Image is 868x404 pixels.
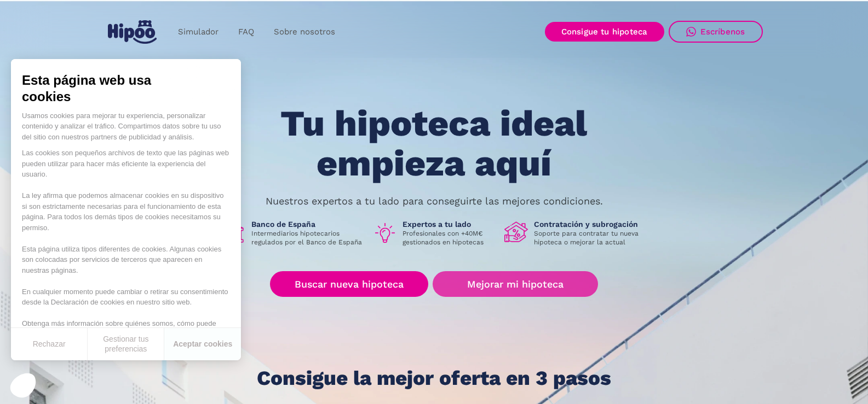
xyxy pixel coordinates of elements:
[251,229,364,247] p: Intermediarios hipotecarios regulados por el Banco de España
[403,229,496,247] p: Profesionales con +40M€ gestionados en hipotecas
[700,27,745,37] div: Escríbenos
[251,219,364,229] h1: Banco de España
[228,21,264,43] a: FAQ
[226,104,641,183] h1: Tu hipoteca ideal empieza aquí
[257,367,611,389] h1: Consigue la mejor oferta en 3 pasos
[545,22,664,42] a: Consigue tu hipoteca
[534,229,647,247] p: Soporte para contratar tu nueva hipoteca o mejorar la actual
[264,21,345,43] a: Sobre nosotros
[270,271,428,297] a: Buscar nueva hipoteca
[534,219,647,229] h1: Contratación y subrogación
[669,21,763,43] a: Escríbenos
[168,21,228,43] a: Simulador
[266,197,603,206] p: Nuestros expertos a tu lado para conseguirte las mejores condiciones.
[403,219,496,229] h1: Expertos a tu lado
[106,16,159,48] a: home
[433,271,597,297] a: Mejorar mi hipoteca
